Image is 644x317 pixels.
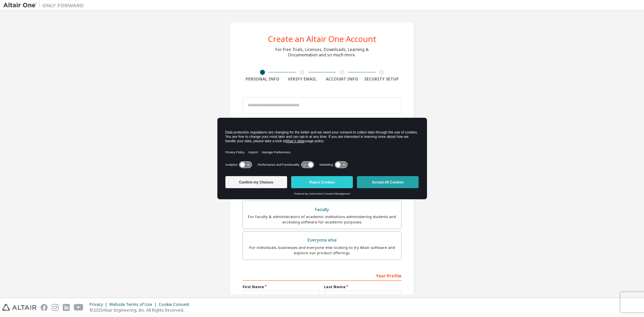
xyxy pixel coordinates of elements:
[247,214,397,225] div: For faculty & administrators of academic institutions administering students and accessing softwa...
[109,302,159,307] div: Website Terms of Use
[243,284,320,289] label: First Name
[247,205,397,214] div: Faculty
[159,302,193,307] div: Cookie Consent
[247,235,397,245] div: Everyone else
[243,270,401,281] div: Your Profile
[268,35,376,43] div: Create an Altair One Account
[74,304,84,311] img: youtube.svg
[275,47,369,58] div: For Free Trials, Licenses, Downloads, Learning & Documentation and so much more.
[362,76,402,82] div: Security Setup
[324,284,401,289] label: Last Name
[90,302,109,307] div: Privacy
[3,2,87,9] img: Altair One
[41,304,48,311] img: facebook.svg
[247,245,397,256] div: For individuals, businesses and everyone else looking to try Altair software and explore our prod...
[2,304,37,311] img: altair_logo.svg
[282,76,322,82] div: Verify Email
[90,307,193,313] p: © 2025 Altair Engineering, Inc. All Rights Reserved.
[63,304,70,311] img: linkedin.svg
[322,76,362,82] div: Account Info
[52,304,59,311] img: instagram.svg
[243,76,282,82] div: Personal Info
